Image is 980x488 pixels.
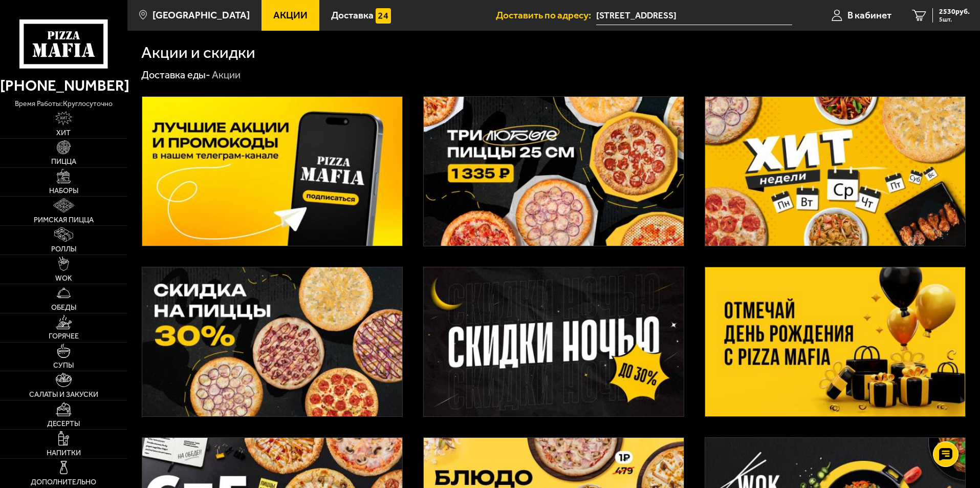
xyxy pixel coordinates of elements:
span: Роллы [51,246,76,253]
span: Хит [56,130,71,137]
div: Акции [212,69,241,82]
span: [GEOGRAPHIC_DATA] [153,10,250,20]
span: Доставить по адресу: [496,10,596,20]
span: Напитки [47,450,81,457]
span: 5 шт. [939,16,970,23]
span: Дополнительно [31,479,96,486]
span: Обеды [51,304,76,311]
input: Ваш адрес доставки [596,6,792,25]
span: Доставка [331,10,374,20]
span: 2530 руб. [939,8,970,15]
span: Горячее [49,333,79,340]
img: 15daf4d41897b9f0e9f617042186c801.svg [376,8,391,24]
span: Супы [53,362,74,369]
h1: Акции и скидки [141,45,255,61]
span: Пицца [51,158,76,165]
span: WOK [55,275,72,282]
span: Салаты и закуски [29,391,98,398]
span: Десерты [47,420,80,428]
a: Доставка еды- [141,69,210,81]
span: Римская пицца [34,217,94,224]
span: Акции [273,10,308,20]
span: Наборы [49,187,78,195]
span: В кабинет [847,10,891,20]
